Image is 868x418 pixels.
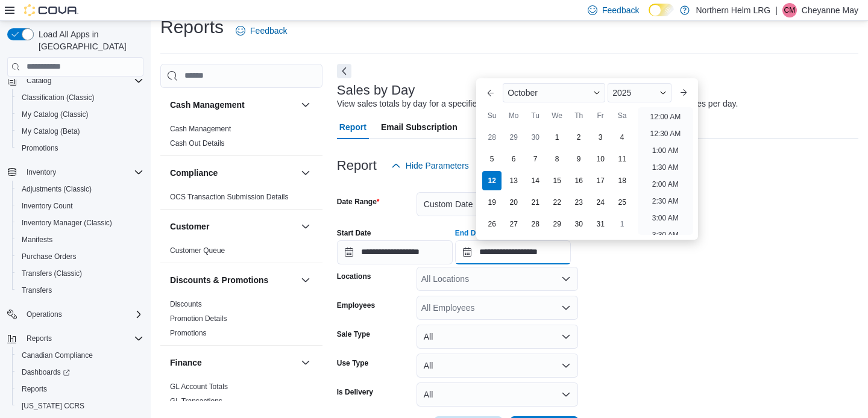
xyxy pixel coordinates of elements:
button: Adjustments (Classic) [12,181,148,198]
li: 3:30 AM [647,228,684,242]
span: Manifests [17,232,143,247]
a: Transfers (Classic) [17,266,87,281]
a: Feedback [231,19,292,43]
span: Adjustments (Classic) [17,182,143,196]
input: Dark Mode [649,4,674,16]
a: Inventory Count [17,199,78,213]
span: Transfers [17,283,143,298]
div: day-20 [504,193,523,212]
button: Next month [674,83,693,102]
span: Transfers [22,285,52,295]
div: day-10 [591,149,610,169]
div: day-7 [526,149,545,169]
button: Compliance [298,166,313,180]
div: day-25 [612,193,632,212]
div: View sales totals by day for a specified date range. Details include payment methods and tax type... [337,98,738,110]
div: day-22 [547,193,567,212]
div: day-3 [591,128,610,147]
div: day-21 [526,193,545,212]
span: My Catalog (Classic) [17,107,143,122]
span: Adjustments (Classic) [22,184,92,194]
button: Discounts & Promotions [170,274,296,286]
div: day-13 [504,171,523,190]
button: Cash Management [298,98,313,112]
div: Sa [612,106,632,125]
div: Th [569,106,588,125]
span: Feedback [250,25,287,37]
label: Sale Type [337,329,370,339]
span: Inventory Count [17,199,143,213]
button: All [417,354,578,378]
div: day-9 [569,149,588,169]
h3: Compliance [170,167,218,179]
h1: Reports [160,15,224,39]
div: day-30 [526,128,545,147]
button: Catalog [22,73,56,88]
div: day-24 [591,193,610,212]
h3: Customer [170,220,209,232]
button: Next [337,64,351,78]
a: [US_STATE] CCRS [17,399,89,413]
span: Canadian Compliance [22,351,93,360]
p: Cheyanne May [802,3,858,17]
a: OCS Transaction Submission Details [170,193,289,201]
span: Dashboards [17,365,143,379]
div: Compliance [160,190,322,209]
div: day-19 [482,193,502,212]
span: My Catalog (Beta) [22,126,80,136]
button: Canadian Compliance [12,347,148,364]
button: Operations [22,307,67,322]
div: day-28 [482,128,502,147]
span: Purchase Orders [22,252,77,261]
div: Tu [526,106,545,125]
button: My Catalog (Classic) [12,106,148,123]
a: Purchase Orders [17,249,81,264]
input: Press the down key to enter a popover containing a calendar. Press the escape key to close the po... [455,240,571,264]
button: Inventory [22,165,61,179]
a: Reports [17,382,52,396]
div: day-30 [569,214,588,234]
span: Reports [22,331,143,346]
a: Promotions [17,141,63,155]
label: Locations [337,272,371,281]
div: day-29 [504,128,523,147]
span: Transfers (Classic) [17,266,143,281]
div: day-27 [504,214,523,234]
li: 3:00 AM [647,211,684,225]
li: 1:30 AM [647,160,684,175]
span: Washington CCRS [17,399,143,413]
a: Discounts [170,300,202,308]
li: 1:00 AM [647,143,684,158]
button: Classification (Classic) [12,89,148,106]
button: Compliance [170,167,296,179]
span: Transfers (Classic) [22,269,82,278]
span: Email Subscription [381,115,458,139]
button: All [417,325,578,349]
span: Catalog [22,73,143,88]
div: day-4 [612,128,632,147]
button: Inventory Count [12,198,148,214]
div: Finance [160,379,322,413]
button: Operations [2,306,148,323]
span: Purchase Orders [17,249,143,264]
span: Dark Mode [649,16,649,17]
h3: Discounts & Promotions [170,274,268,286]
div: We [547,106,567,125]
div: Mo [504,106,523,125]
a: Inventory Manager (Classic) [17,216,117,230]
a: Adjustments (Classic) [17,182,96,196]
label: Is Delivery [337,387,373,397]
button: Reports [12,381,148,398]
img: Cova [24,4,78,16]
button: Catalog [2,72,148,89]
div: Cash Management [160,122,322,155]
a: My Catalog (Beta) [17,124,85,139]
span: Hide Parameters [406,160,469,172]
span: Catalog [27,76,51,86]
div: Fr [591,106,610,125]
button: My Catalog (Beta) [12,123,148,140]
span: Manifests [22,235,52,245]
div: day-23 [569,193,588,212]
div: day-8 [547,149,567,169]
div: day-16 [569,171,588,190]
